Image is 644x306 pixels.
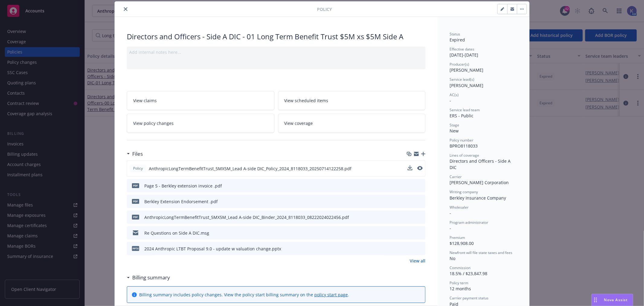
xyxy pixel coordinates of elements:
[450,295,489,301] span: Carrier payment status
[132,183,139,188] span: pdf
[450,77,474,82] span: Service lead(s)
[408,198,413,205] button: download file
[132,215,139,219] span: pdf
[132,246,139,251] span: pptx
[317,6,332,12] span: Policy
[450,143,478,149] span: BPRO8118033
[450,235,465,240] span: Premium
[127,150,143,158] div: Files
[450,225,451,231] span: -
[144,246,281,252] div: 2024 Anthropic LTBT Proposal 9.0 - update w valuation change.pptx
[284,97,328,104] span: View scheduled items
[450,265,470,270] span: Commission
[408,230,413,236] button: download file
[450,220,488,225] span: Program administrator
[284,120,313,126] span: View coverage
[450,174,462,179] span: Carrier
[450,286,471,291] span: 12 months
[450,98,451,103] span: -
[408,165,412,172] button: download file
[144,198,218,205] div: Berkley Extension Endorsement .pdf
[418,214,423,220] button: preview file
[149,165,351,172] span: AnthropicLongTermBenefitTrust_5MX5M_Lead A-side DIC_Policy_2024_8118033_20250714122258.pdf
[450,210,451,216] span: -
[450,47,474,52] span: Effective dates
[450,122,459,128] span: Stage
[418,198,423,205] button: preview file
[450,62,469,67] span: Producer(s)
[139,291,349,298] div: Billing summary includes policy changes. View the policy start billing summary on the .
[450,67,483,73] span: [PERSON_NAME]
[144,214,349,220] div: AnthropicLongTermBenefitTrust_5MX5M_Lead A-side DIC_Binder_2024_8118033_08222024022456.pdf
[132,274,170,282] h3: Billing summary
[450,153,479,158] span: Lines of coverage
[604,297,628,302] span: Nova Assist
[450,83,483,88] span: [PERSON_NAME]
[408,214,413,220] button: download file
[450,47,517,58] div: [DATE] - [DATE]
[418,230,423,236] button: preview file
[133,97,157,104] span: View claims
[450,138,473,143] span: Policy number
[450,107,480,112] span: Service lead team
[418,246,423,252] button: preview file
[450,271,487,276] span: 18.5% / $23,847.98
[278,114,426,133] a: View coverage
[144,183,222,189] div: Page 5 - Berkley extension invoice .pdf
[132,199,139,203] span: pdf
[408,183,413,189] button: download file
[592,294,599,306] div: Drag to move
[450,158,512,170] span: Directors and Officers - Side A DIC
[450,180,509,185] span: [PERSON_NAME] Corporation
[450,189,478,194] span: Writing company
[417,166,423,170] button: preview file
[132,150,143,158] h3: Files
[450,128,459,134] span: New
[144,230,209,236] div: Re Questions on Side A DIC.msg
[132,166,144,171] span: Policy
[418,183,423,189] button: preview file
[591,294,633,306] button: Nova Assist
[127,114,274,133] a: View policy changes
[450,113,473,119] span: ERS - Public
[278,91,426,110] a: View scheduled items
[450,195,506,201] span: Berkley Insurance Company
[127,31,425,42] div: Directors and Officers - Side A DIC - 01 Long Term Benefit Trust $5M xs $5M Side A
[133,120,174,126] span: View policy changes
[122,5,129,13] button: close
[450,256,455,261] span: No
[450,240,474,246] span: $128,908.00
[127,91,274,110] a: View claims
[127,274,170,282] div: Billing summary
[450,280,468,285] span: Policy term
[450,92,459,97] span: AC(s)
[417,165,423,172] button: preview file
[314,292,348,298] a: policy start page
[410,258,425,264] a: View all
[450,250,512,255] span: Newfront will file state taxes and fees
[408,246,413,252] button: download file
[450,37,465,43] span: Expired
[450,31,460,37] span: Status
[450,205,469,210] span: Wholesaler
[408,165,412,170] button: download file
[129,49,423,55] div: Add internal notes here...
